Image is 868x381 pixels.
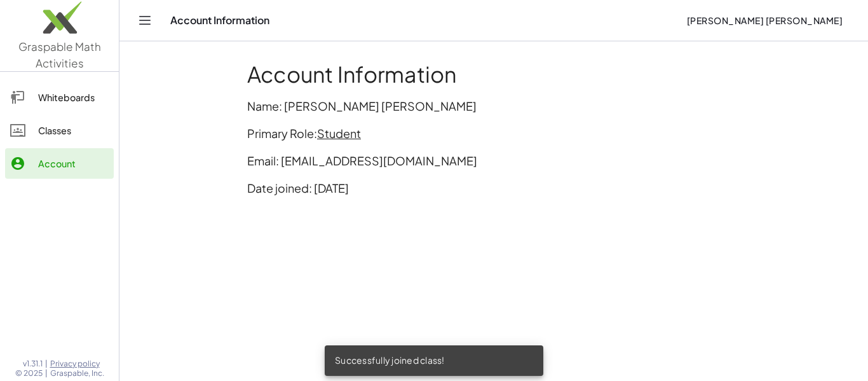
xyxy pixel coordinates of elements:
span: Graspable, Inc. [50,368,104,378]
p: Name: [PERSON_NAME] [PERSON_NAME] [247,97,740,114]
span: | [45,359,48,369]
span: Graspable Math Activities [18,39,101,70]
h1: Account Information [247,62,740,87]
p: Email: [EMAIL_ADDRESS][DOMAIN_NAME] [247,152,740,169]
button: [PERSON_NAME] [PERSON_NAME] [676,9,853,32]
p: Primary Role: [247,125,740,142]
button: Toggle navigation [135,10,155,31]
span: © 2025 [15,368,43,378]
span: | [45,368,48,378]
span: Student [317,126,361,141]
a: Classes [5,115,114,146]
div: Whiteboards [38,90,109,105]
div: Classes [38,123,109,138]
p: Date joined: [DATE] [247,179,740,197]
div: Successfully joined class! [325,345,543,376]
span: [PERSON_NAME] [PERSON_NAME] [686,15,843,26]
a: Account [5,148,114,179]
span: v1.31.1 [23,359,43,369]
div: Account [38,156,109,171]
a: Whiteboards [5,82,114,113]
a: Privacy policy [50,359,104,369]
